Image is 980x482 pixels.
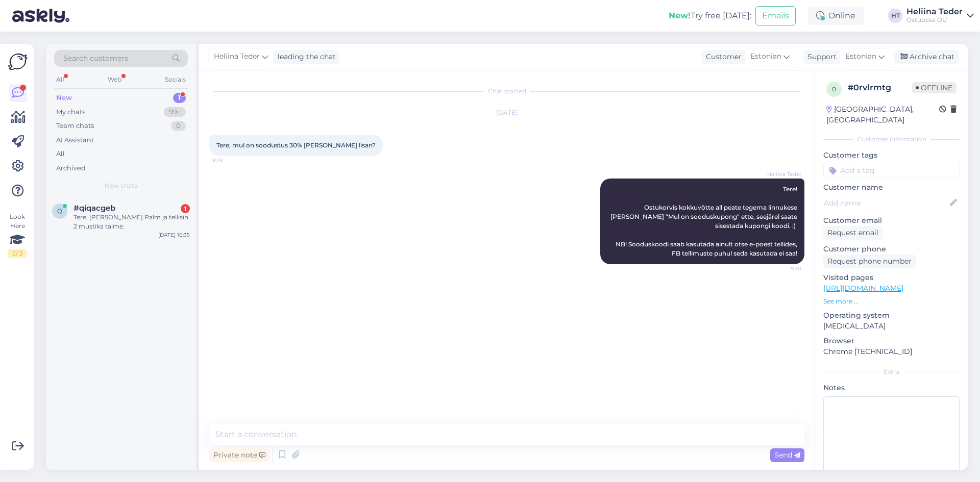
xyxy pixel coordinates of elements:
div: Customer [702,52,742,62]
span: New chats [105,181,137,190]
p: Operating system [823,310,960,321]
span: 9:30 [763,265,801,272]
span: #qiqacgeb [73,204,115,213]
span: Search customers [63,53,128,64]
div: 99+ [164,107,186,117]
p: Customer tags [823,150,960,161]
div: Request email [823,226,883,240]
div: HT [888,9,902,23]
span: Estonian [845,51,876,62]
div: 1 [173,93,186,103]
div: Support [803,52,837,62]
span: q [57,207,62,215]
div: Team chats [56,121,94,131]
div: Extra [823,367,960,376]
div: Web [106,73,124,86]
a: [URL][DOMAIN_NAME] [823,284,903,293]
input: Add a tag [823,163,960,178]
p: See more ... [823,297,960,306]
div: 1 [181,204,190,213]
div: AI Assistant [56,135,94,145]
div: leading the chat [274,52,336,62]
a: Heliina TederOstupesa OÜ [906,8,974,24]
div: Socials [163,73,188,86]
div: Ostupesa OÜ [906,16,963,24]
div: Private note [209,448,269,462]
div: [DATE] [209,108,804,117]
span: 0 [832,85,836,93]
span: Tere, mul on soodustus 30% [PERSON_NAME] lisan? [216,141,376,149]
div: Heliina Teder [906,8,963,16]
div: Try free [DATE]: [669,10,751,22]
div: New [56,93,72,103]
button: Emails [755,6,796,26]
div: Tere. [PERSON_NAME] Palm ja tellisin 2 mustika taime. [73,213,190,231]
p: [MEDICAL_DATA] [823,321,960,332]
div: My chats [56,107,85,117]
span: Heliina Teder [763,170,801,178]
b: New! [669,11,691,20]
p: Visited pages [823,272,960,283]
p: Customer email [823,215,960,226]
p: Chrome [TECHNICAL_ID] [823,346,960,357]
div: All [56,149,65,159]
p: Notes [823,383,960,393]
span: 9:28 [212,157,251,164]
span: Estonian [750,51,781,62]
div: 2 / 3 [8,249,27,258]
div: Customer information [823,135,960,144]
p: Customer phone [823,244,960,255]
div: Online [808,7,864,25]
div: 0 [171,121,186,131]
div: [GEOGRAPHIC_DATA], [GEOGRAPHIC_DATA] [826,104,939,125]
span: Offline [912,82,957,93]
span: Send [774,450,800,460]
div: All [54,73,66,86]
div: Archive chat [894,50,959,64]
div: Archived [56,163,86,173]
img: Askly Logo [8,52,28,71]
div: Look Here [8,212,27,258]
span: Heliina Teder [214,51,260,62]
p: Browser [823,336,960,346]
input: Add name [824,197,948,209]
p: Customer name [823,182,960,193]
div: [DATE] 10:35 [158,231,190,239]
div: # 0rvlrmtg [848,82,912,94]
div: Chat started [209,87,804,96]
div: Request phone number [823,255,916,268]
